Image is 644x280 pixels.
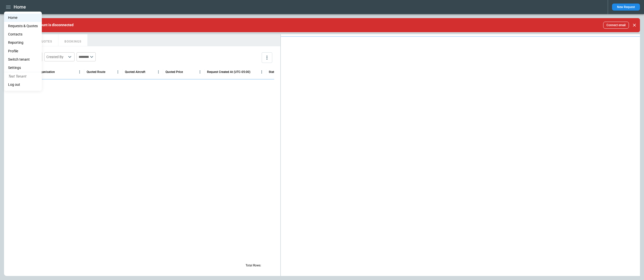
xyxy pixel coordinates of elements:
[4,22,42,30] a: Requests & Quotes
[4,55,42,64] li: Switch tenant
[4,14,42,22] a: Home
[4,38,42,47] a: Reporting
[4,30,42,38] a: Contacts
[4,72,42,81] li: Test Tenant
[4,64,42,72] a: Settings
[4,81,42,89] li: Log out
[4,47,42,55] a: Profile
